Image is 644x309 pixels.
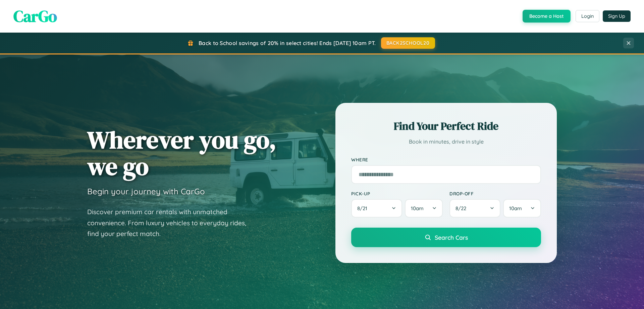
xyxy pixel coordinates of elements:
label: Where [351,157,541,162]
button: Login [576,10,599,22]
p: Book in minutes, drive in style [351,137,541,147]
button: Become a Host [523,10,571,23]
button: 8/21 [351,199,402,218]
p: Discover premium car rentals with unmatched convenience. From luxury vehicles to everyday rides, ... [87,206,255,239]
button: Search Cars [351,228,541,247]
span: CarGo [13,5,57,27]
span: 10am [509,205,522,211]
span: Back to School savings of 20% in select cities! Ends [DATE] 10am PT. [199,40,376,46]
label: Drop-off [449,191,541,196]
button: 8/22 [449,199,500,218]
button: Sign Up [603,10,631,22]
button: BACK2SCHOOL20 [381,37,435,49]
button: 10am [503,199,541,218]
span: 10am [411,205,424,211]
label: Pick-up [351,191,443,196]
h2: Find Your Perfect Ride [351,119,541,133]
h3: Begin your journey with CarGo [87,186,205,196]
span: Search Cars [435,234,468,241]
h1: Wherever you go, we go [87,126,276,180]
span: 8 / 21 [357,205,371,211]
span: 8 / 22 [455,205,470,211]
button: 10am [405,199,443,218]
